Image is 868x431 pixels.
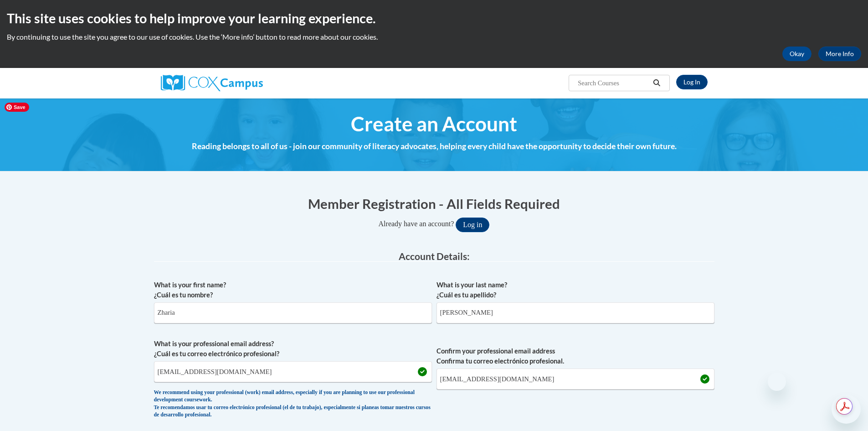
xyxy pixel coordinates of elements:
input: Metadata input [154,361,432,382]
label: Confirm your professional email address Confirma tu correo electrónico profesional. [437,346,714,366]
button: Search [650,78,663,88]
input: Metadata input [437,302,714,323]
span: Create an Account [351,112,517,136]
input: Metadata input [154,302,432,323]
input: Search Courses [577,78,650,88]
a: Log In [676,75,708,89]
label: What is your last name? ¿Cuál es tu apellido? [437,280,714,300]
label: What is your professional email address? ¿Cuál es tu correo electrónico profesional? [154,339,432,359]
label: What is your first name? ¿Cuál es tu nombre? [154,280,432,300]
iframe: Close message [768,373,786,391]
input: Required [437,369,714,389]
h1: Member Registration - All Fields Required [154,194,714,213]
button: Okay [782,47,812,61]
a: More Info [818,47,861,61]
img: Cox Campus [161,75,263,91]
span: Already have an account? [379,220,454,228]
iframe: Button to launch messaging window [832,395,861,424]
button: Log in [456,218,489,232]
h4: Reading belongs to all of us - join our community of literacy advocates, helping every child have... [154,140,714,152]
div: We recommend using your professional (work) email address, especially if you are planning to use ... [154,389,432,419]
span: Save [5,103,29,112]
span: Account Details: [399,250,470,262]
p: By continuing to use the site you agree to our use of cookies. Use the ‘More info’ button to read... [7,32,861,42]
h2: This site uses cookies to help improve your learning experience. [7,9,861,27]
